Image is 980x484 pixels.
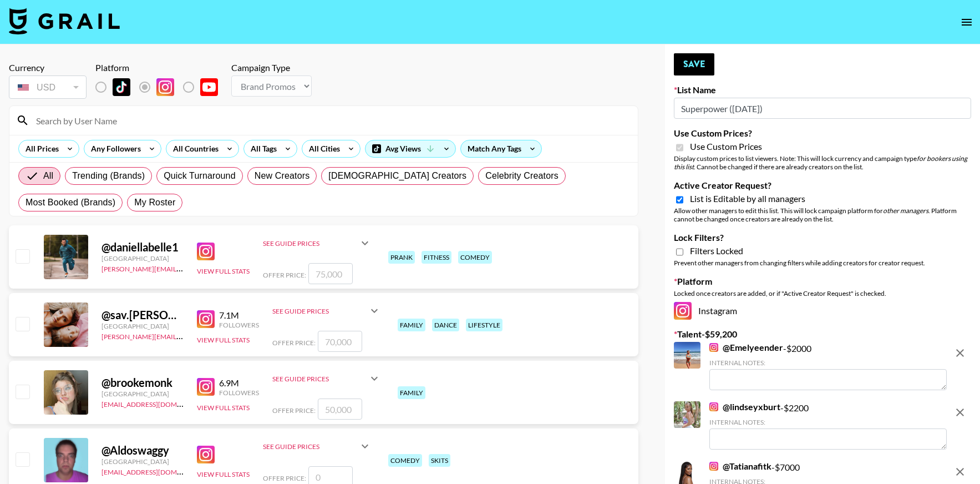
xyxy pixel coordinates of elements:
div: comedy [388,454,422,467]
div: dance [432,319,459,331]
div: USD [11,78,84,97]
span: Offer Price: [263,474,306,482]
div: See Guide Prices [272,375,368,383]
div: List locked to Instagram. [95,75,227,99]
div: Display custom prices to list viewers. Note: This will lock currency and campaign type . Cannot b... [674,154,971,171]
div: prank [388,251,415,264]
span: Offer Price: [272,339,316,347]
div: See Guide Prices [263,442,358,451]
div: Followers [219,321,259,329]
a: @Tatianafitk [709,461,771,472]
button: View Full Stats [197,404,250,412]
a: [EMAIL_ADDRESS][DOMAIN_NAME] [101,466,213,476]
img: Instagram [197,446,215,463]
div: See Guide Prices [263,433,372,460]
label: Use Custom Prices? [674,128,971,139]
span: New Creators [255,169,310,183]
div: [GEOGRAPHIC_DATA] [101,457,184,466]
div: @ sav.[PERSON_NAME] [101,308,184,322]
label: List Name [674,84,971,95]
div: Internal Notes: [709,359,947,367]
label: Talent - $ 59,200 [674,329,971,340]
label: Active Creator Request? [674,180,971,191]
div: All Countries [166,140,221,157]
img: TikTok [113,78,130,96]
span: Trending (Brands) [72,169,145,183]
img: Instagram [709,462,718,471]
div: Prevent other managers from changing filters while adding creators for creator request. [674,259,971,267]
div: - $ 2000 [709,342,947,390]
div: Allow other managers to edit this list. This will lock campaign platform for . Platform cannot be... [674,206,971,223]
div: @ Aldoswaggy [101,443,184,457]
a: [PERSON_NAME][EMAIL_ADDRESS][DOMAIN_NAME] [101,330,266,341]
div: All Tags [244,140,279,157]
div: 6.9M [219,377,259,389]
div: 7.1M [219,310,259,321]
span: My Roster [134,196,175,209]
div: Campaign Type [231,62,312,73]
button: View Full Stats [197,267,250,275]
div: See Guide Prices [272,298,381,324]
button: remove [949,342,971,364]
div: Internal Notes: [709,418,947,426]
button: remove [949,461,971,483]
label: Lock Filters? [674,232,971,243]
div: family [398,386,425,399]
img: Instagram [197,243,215,260]
div: Instagram [674,302,971,320]
button: remove [949,401,971,423]
a: [PERSON_NAME][EMAIL_ADDRESS][DOMAIN_NAME] [101,263,266,273]
input: 75,000 [308,263,353,284]
div: See Guide Prices [272,365,381,392]
div: skits [429,454,450,467]
input: Search by User Name [29,112,631,129]
div: All Cities [302,140,342,157]
img: Instagram [197,378,215,396]
span: All [43,169,53,183]
em: for bookers using this list [674,154,967,171]
button: View Full Stats [197,470,250,478]
a: [EMAIL_ADDRESS][DOMAIN_NAME] [101,398,213,409]
button: View Full Stats [197,336,250,344]
img: Instagram [709,343,718,352]
img: Instagram [156,78,174,96]
span: Quick Turnaround [164,169,236,183]
div: @ daniellabelle1 [101,240,184,254]
div: Followers [219,389,259,397]
div: Currency is locked to USD [9,73,87,101]
div: comedy [458,251,492,264]
label: Platform [674,276,971,287]
div: [GEOGRAPHIC_DATA] [101,322,184,330]
input: 50,000 [318,399,362,420]
div: All Prices [19,140,61,157]
span: Offer Price: [263,271,306,279]
div: Currency [9,62,87,73]
img: Instagram [674,302,692,320]
div: @ brookemonk [101,376,184,390]
img: Instagram [709,402,718,411]
div: See Guide Prices [272,307,368,315]
img: YouTube [200,78,218,96]
em: other managers [883,206,928,215]
div: lifestyle [466,319,502,331]
button: Save [674,53,714,75]
div: Locked once creators are added, or if "Active Creator Request" is checked. [674,289,971,298]
button: open drawer [956,11,978,33]
span: Offer Price: [272,406,316,415]
input: 70,000 [318,331,362,352]
div: Avg Views [365,140,455,157]
div: family [398,319,425,331]
img: Instagram [197,310,215,328]
div: - $ 2200 [709,401,947,450]
div: Platform [95,62,227,73]
div: See Guide Prices [263,230,372,256]
div: Any Followers [84,140,143,157]
span: Use Custom Prices [690,141,762,152]
div: fitness [422,251,451,264]
span: Filters Locked [690,245,743,256]
div: [GEOGRAPHIC_DATA] [101,390,184,398]
a: @lindseyxburt [709,401,780,412]
span: List is Editable by all managers [690,193,805,204]
div: Match Any Tags [461,140,541,157]
div: [GEOGRAPHIC_DATA] [101,254,184,263]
